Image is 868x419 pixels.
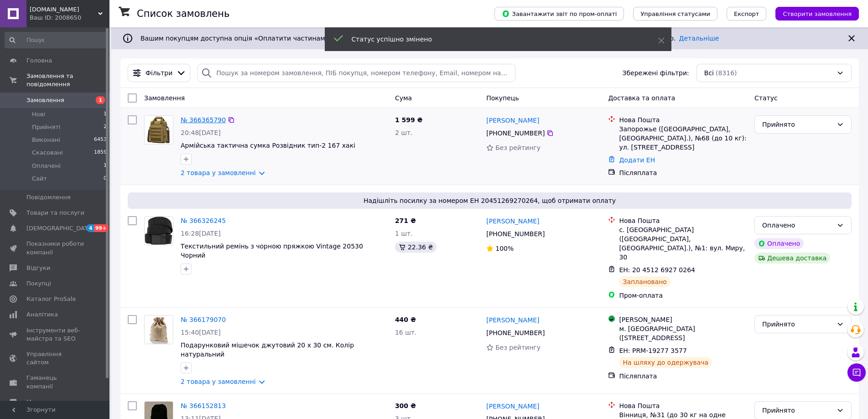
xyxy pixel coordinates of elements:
div: Прийнято [762,405,833,415]
button: Чат з покупцем [847,363,866,382]
span: 2 шт. [395,129,413,136]
div: Післяплата [619,168,747,177]
span: Маркет [26,398,50,406]
span: Скасовані [32,149,63,157]
div: Оплачено [754,238,804,249]
input: Пошук за номером замовлення, ПІБ покупця, номером телефону, Email, номером накладної [198,64,515,82]
span: Покупці [26,279,51,288]
a: № 366326245 [181,217,226,224]
span: 100% [495,245,514,252]
a: Подарунковий мішечок джутовий 20 x 30 см. Колір натуральний [181,341,354,358]
span: Показники роботи компанії [26,240,84,256]
span: Інструменти веб-майстра та SEO [26,326,84,343]
span: Статус [754,94,778,102]
button: Управління статусами [633,7,717,21]
div: Ваш ID: 2008650 [30,14,109,22]
div: Прийнято [762,319,833,329]
a: [PERSON_NAME] [486,116,539,125]
span: ЕН: 20 4512 6927 0264 [619,266,695,274]
span: Текстильний ремінь з чорною пряжкою Vintage 20530 Чорний [181,243,363,259]
span: Збережені фільтри: [622,68,689,78]
div: Прийнято [762,119,833,129]
span: Відгуки [26,264,50,272]
span: Всі [704,68,714,78]
div: 22.36 ₴ [395,242,437,253]
span: 6453 [94,136,107,144]
span: 1 [104,110,107,119]
div: Оплачено [762,220,833,230]
a: [PERSON_NAME] [486,402,539,411]
button: Створити замовлення [775,7,859,21]
span: [DEMOGRAPHIC_DATA] [26,224,94,233]
span: Фільтри [146,68,172,78]
div: [PERSON_NAME] [619,315,747,324]
span: Замовлення [144,94,185,102]
span: Без рейтингу [495,344,541,351]
a: Фото товару [144,315,173,344]
a: № 366179070 [181,316,226,323]
span: 0 [104,175,107,183]
div: Статус успішно змінено [352,35,635,44]
span: (8316) [716,69,737,77]
span: 440 ₴ [395,316,416,323]
span: 300 ₴ [395,402,416,409]
span: Замовлення [26,96,64,104]
div: [PHONE_NUMBER] [484,127,546,140]
span: 271 ₴ [395,217,416,224]
div: Післяплата [619,372,747,381]
span: Гаманець компанії [26,374,84,390]
button: Експорт [727,7,767,21]
span: 99+ [94,224,109,232]
a: [PERSON_NAME] [486,217,539,226]
span: Покупець [486,94,519,102]
span: 4 [87,224,94,232]
span: Аналітика [26,310,58,319]
span: Нові [32,110,45,119]
span: Вашим покупцям доступна опція «Оплатити частинами від Rozetka» на 2 платежі. Отримуйте нові замов... [140,35,719,42]
a: Створити замовлення [766,10,859,17]
span: Cума [395,94,412,102]
span: Управління статусами [640,10,710,17]
img: Фото товару [145,217,173,245]
span: Timebomb.com.ua [30,5,98,14]
a: Фото товару [144,115,173,145]
span: 1 шт. [395,230,413,237]
img: Фото товару [145,316,173,344]
span: Доставка та оплата [608,94,675,102]
a: Детальніше [679,35,719,42]
div: На шляху до одержувача [619,357,712,368]
span: 1 599 ₴ [395,116,423,124]
div: м. [GEOGRAPHIC_DATA] ([STREET_ADDRESS] [619,324,747,342]
a: № 366365790 [181,116,226,124]
div: Нова Пошта [619,216,747,225]
span: Повідомлення [26,193,71,202]
div: Пром-оплата [619,291,747,300]
a: [PERSON_NAME] [486,316,539,325]
div: Нова Пошта [619,115,747,124]
span: 1 [104,162,107,170]
span: Товари та послуги [26,209,84,217]
span: 1859 [94,149,107,157]
span: 16 шт. [395,329,417,336]
button: Завантажити звіт по пром-оплаті [494,7,624,21]
span: Прийняті [32,123,60,131]
span: Оплачені [32,162,61,170]
span: 16:28[DATE] [181,230,221,237]
span: Каталог ProSale [26,295,76,303]
span: 1 [96,96,105,104]
div: Дешева доставка [754,253,830,264]
div: с. [GEOGRAPHIC_DATA] ([GEOGRAPHIC_DATA], [GEOGRAPHIC_DATA].), №1: вул. Миру, 30 [619,225,747,262]
span: Експорт [734,10,759,17]
span: Головна [26,57,52,65]
img: Фото товару [145,116,173,144]
a: № 366152813 [181,402,226,409]
span: Замовлення та повідомлення [26,72,109,88]
span: Завантажити звіт по пром-оплаті [502,10,617,18]
a: Фото товару [144,216,173,245]
span: Надішліть посилку за номером ЕН 20451269270264, щоб отримати оплату [131,196,848,205]
div: [PHONE_NUMBER] [484,228,546,240]
span: ЕН: PRM-19277 3577 [619,347,686,354]
a: 2 товара у замовленні [181,378,256,385]
a: 2 товара у замовленні [181,169,256,176]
